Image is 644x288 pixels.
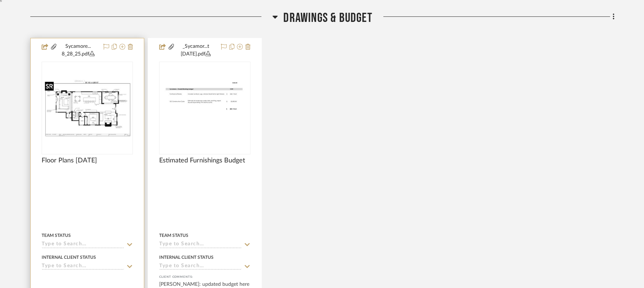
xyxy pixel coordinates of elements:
[42,254,96,261] div: Internal Client Status
[159,254,214,261] div: Internal Client Status
[42,62,133,154] div: 0
[283,10,372,26] span: Drawings & Budget
[42,241,124,248] input: Type to Search…
[57,43,99,58] button: Sycamore... 8_28_25.pdf
[42,232,71,239] div: Team Status
[42,79,132,137] img: Floor Plans 8-28-25
[175,43,216,58] button: _Sycamor...t [DATE].pdf
[159,232,188,239] div: Team Status
[159,263,242,270] input: Type to Search…
[42,263,124,270] input: Type to Search…
[159,157,245,165] span: Estimated Furnishings Budget
[42,157,97,165] span: Floor Plans [DATE]
[159,241,242,248] input: Type to Search…
[160,62,250,154] div: 0
[160,73,250,143] img: Estimated Furnishings Budget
